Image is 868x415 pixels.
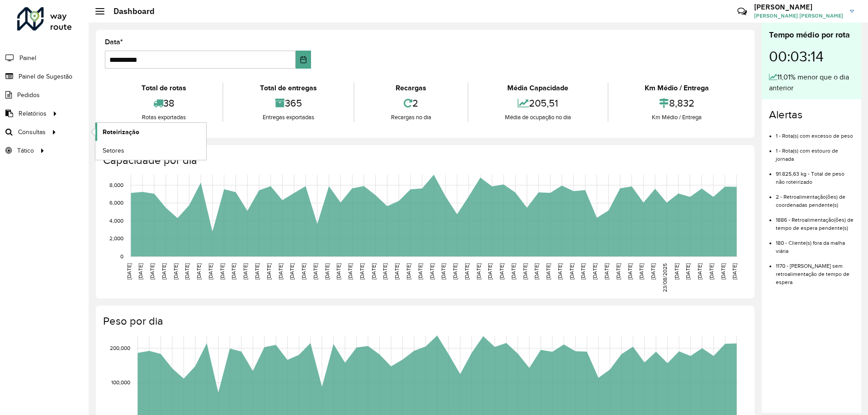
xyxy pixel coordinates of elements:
[324,263,330,280] text: [DATE]
[522,263,528,280] text: [DATE]
[769,72,854,93] div: 11,01% menor que o dia anterior
[109,182,123,188] text: 8,000
[347,263,353,280] text: [DATE]
[103,146,124,155] span: Setores
[769,41,854,72] div: 00:03:14
[720,263,726,280] text: [DATE]
[17,90,40,100] span: Pedidos
[137,263,143,280] text: [DATE]
[110,345,130,351] text: 200,000
[708,263,714,280] text: [DATE]
[301,263,307,280] text: [DATE]
[533,263,539,280] text: [DATE]
[103,127,139,137] span: Roteirização
[394,263,400,280] text: [DATE]
[769,108,854,121] h4: Alertas
[19,53,36,63] span: Painel
[662,263,668,292] text: 23/08/2025
[371,263,377,280] text: [DATE]
[382,263,388,280] text: [DATE]
[266,263,272,280] text: [DATE]
[109,218,123,224] text: 4,000
[312,263,318,280] text: [DATE]
[357,83,465,93] div: Recargas
[406,263,411,280] text: [DATE]
[611,93,743,113] div: 8,832
[674,263,679,280] text: [DATE]
[510,263,516,280] text: [DATE]
[471,113,605,122] div: Média de ocupação no dia
[604,263,609,280] text: [DATE]
[103,154,745,167] h4: Capacidade por dia
[105,37,123,47] label: Data
[278,263,283,280] text: [DATE]
[638,263,644,280] text: [DATE]
[417,263,423,280] text: [DATE]
[776,232,854,255] li: 180 - Cliente(s) fora da malha viária
[776,255,854,286] li: 1170 - [PERSON_NAME] sem retroalimentação de tempo de espera
[357,113,465,122] div: Recargas no dia
[440,263,446,280] text: [DATE]
[104,6,155,16] h2: Dashboard
[569,263,575,280] text: [DATE]
[471,83,605,93] div: Média Capacidade
[754,3,843,11] h3: [PERSON_NAME]
[476,263,481,280] text: [DATE]
[120,253,123,259] text: 0
[226,83,351,93] div: Total de entregas
[776,186,854,209] li: 2 - Retroalimentação(ões) de coordenadas pendente(s)
[19,72,72,81] span: Painel de Sugestão
[611,113,743,122] div: Km Médio / Entrega
[359,263,365,280] text: [DATE]
[173,263,179,280] text: [DATE]
[627,263,633,280] text: [DATE]
[731,263,737,280] text: [DATE]
[289,263,295,280] text: [DATE]
[95,123,206,141] a: Roteirização
[452,263,458,280] text: [DATE]
[776,125,854,140] li: 1 - Rota(s) com excesso de peso
[18,127,46,137] span: Consultas
[611,83,743,93] div: Km Médio / Entrega
[776,209,854,232] li: 1886 - Retroalimentação(ões) de tempo de espera pendente(s)
[126,263,132,280] text: [DATE]
[109,200,123,206] text: 6,000
[499,263,505,280] text: [DATE]
[776,140,854,163] li: 1 - Rota(s) com estouro de jornada
[464,263,470,280] text: [DATE]
[208,263,213,280] text: [DATE]
[592,263,598,280] text: [DATE]
[357,93,465,113] div: 2
[732,2,752,21] a: Contato Rápido
[769,29,854,41] div: Tempo médio por rota
[19,109,47,118] span: Relatórios
[103,315,745,328] h4: Peso por dia
[109,236,123,242] text: 2,000
[231,263,236,280] text: [DATE]
[471,93,605,113] div: 205,51
[107,83,220,93] div: Total de rotas
[776,163,854,186] li: 91.825,63 kg - Total de peso não roteirizado
[685,263,691,280] text: [DATE]
[580,263,586,280] text: [DATE]
[650,263,656,280] text: [DATE]
[196,263,202,280] text: [DATE]
[254,263,260,280] text: [DATE]
[545,263,551,280] text: [DATE]
[149,263,155,280] text: [DATE]
[296,51,311,69] button: Choose Date
[161,263,167,280] text: [DATE]
[107,113,220,122] div: Rotas exportadas
[107,93,220,113] div: 38
[219,263,225,280] text: [DATE]
[184,263,190,280] text: [DATE]
[242,263,248,280] text: [DATE]
[487,263,493,280] text: [DATE]
[226,93,351,113] div: 365
[429,263,435,280] text: [DATE]
[95,141,206,159] a: Setores
[697,263,703,280] text: [DATE]
[615,263,621,280] text: [DATE]
[111,380,130,386] text: 100,000
[557,263,563,280] text: [DATE]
